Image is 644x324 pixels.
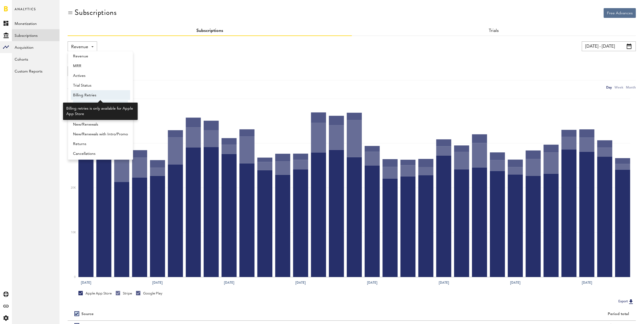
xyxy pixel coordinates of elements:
a: Revenue [71,51,130,61]
text: 0 [74,276,76,279]
button: Free Advances [604,8,636,18]
div: Billing retries is only available for Apple App Store [66,106,134,117]
div: Source [81,312,94,316]
text: [DATE] [582,280,592,285]
span: Cancellations [73,149,128,158]
text: [DATE] [81,280,91,285]
a: Returns [71,139,130,149]
div: Subscriptions [75,8,117,17]
span: Trial Status [73,81,128,90]
a: Acquisition [12,41,60,53]
a: Subscriptions [12,29,60,41]
text: [DATE] [439,280,449,285]
div: Apple App Store [78,291,112,296]
text: [DATE] [510,280,520,285]
a: Trials [489,29,499,33]
a: Custom Reports [12,65,60,77]
a: Subscriptions [196,29,223,33]
a: New/Renewals [71,119,130,129]
span: Returns [73,139,128,149]
text: [DATE] [224,280,234,285]
span: New/Renewals with Intro/Promo [73,130,128,139]
span: Billing Retries [73,91,128,100]
a: Monetization [12,17,60,29]
span: New Subscriptions [73,100,128,110]
div: Week [615,84,623,90]
div: Month [626,84,636,90]
span: Support [39,4,59,9]
text: 20K [71,186,76,189]
span: Revenue [71,42,88,52]
div: Stripe [116,291,132,296]
text: [DATE] [367,280,377,285]
text: [DATE] [152,280,163,285]
button: Export [617,298,636,305]
a: Billing Retries [71,90,130,100]
div: Period total [359,312,629,316]
a: Actives [71,71,130,80]
span: Revenue [73,52,128,61]
span: Analytics [15,6,36,17]
a: New/Renewals with Intro/Promo [71,129,130,139]
span: New/Renewals [73,120,128,129]
a: Cohorts [12,53,60,65]
a: Cancellations [71,149,130,158]
text: [DATE] [296,280,306,285]
span: MRR [73,61,128,71]
span: Actives [73,71,128,80]
a: Trial Status [71,80,130,90]
button: Add Filter [68,54,91,64]
div: Day [606,84,612,90]
text: 10K [71,231,76,234]
img: Export [628,298,634,305]
a: MRR [71,61,130,71]
div: Google Play [136,291,162,296]
a: New Subscriptions [71,100,130,110]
